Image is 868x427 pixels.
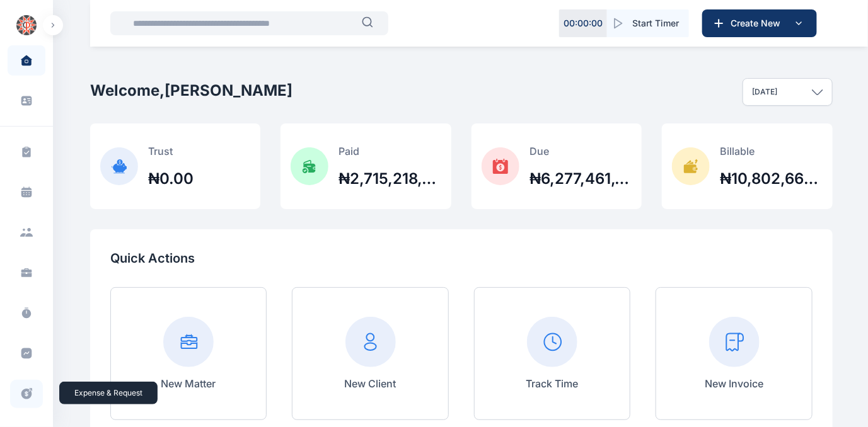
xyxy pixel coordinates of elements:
[526,376,579,391] p: Track Time
[529,144,632,159] p: Due
[148,169,194,189] h2: ₦0.00
[161,376,216,391] p: New Matter
[702,9,817,37] button: Create New
[720,169,823,189] h2: ₦10,802,669,112.19
[726,17,791,30] span: Create New
[90,81,292,101] h2: Welcome, [PERSON_NAME]
[529,169,632,189] h2: ₦6,277,461,159.35
[607,9,689,37] button: Start Timer
[720,144,823,159] p: Billable
[339,144,441,159] p: Paid
[339,169,441,189] h2: ₦2,715,218,074.89
[752,87,777,97] p: [DATE]
[110,249,813,267] p: Quick Actions
[632,17,679,30] span: Start Timer
[705,376,763,391] p: New Invoice
[564,17,603,30] p: 00 : 00 : 00
[345,376,396,391] p: New Client
[148,144,194,159] p: Trust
